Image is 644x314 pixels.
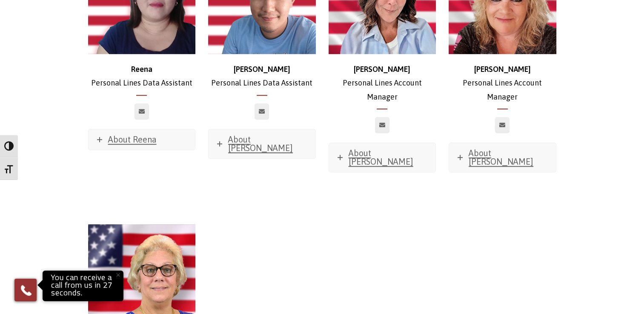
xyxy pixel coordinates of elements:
strong: [PERSON_NAME] [354,65,410,74]
button: Close [109,265,127,284]
p: Personal Lines Data Assistant [208,63,316,90]
a: About [PERSON_NAME] [329,143,436,172]
span: About [PERSON_NAME] [228,134,293,153]
strong: Reena [131,65,152,74]
span: About [PERSON_NAME] [349,148,413,166]
p: Personal Lines Account Manager [449,63,556,104]
span: About [PERSON_NAME] [469,148,533,166]
a: About Reena [89,129,195,150]
a: About [PERSON_NAME] [209,129,315,158]
span: About Reena [108,134,157,144]
a: About [PERSON_NAME] [449,143,556,172]
p: You can receive a call from us in 27 seconds. [45,273,121,299]
p: Personal Lines Account Manager [329,63,436,104]
p: Personal Lines Data Assistant [88,63,196,90]
strong: [PERSON_NAME] [474,65,531,74]
strong: [PERSON_NAME] [234,65,290,74]
img: Phone icon [19,283,33,297]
